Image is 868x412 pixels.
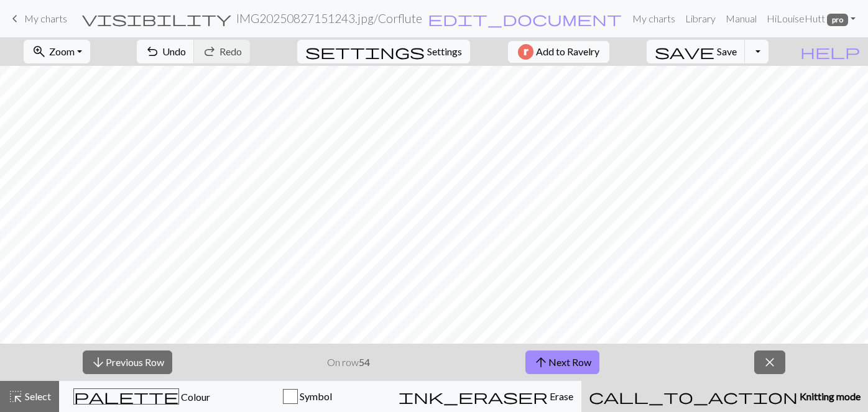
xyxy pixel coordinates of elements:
[827,14,848,26] span: pro
[236,11,422,25] h2: IMG20250827151243.jpg / Corflute
[82,10,231,27] span: visibility
[548,390,573,402] span: Erase
[305,44,425,59] i: Settings
[717,45,737,57] span: Save
[74,388,178,405] span: palette
[359,356,370,368] strong: 54
[327,355,370,370] p: On row
[655,43,714,60] span: save
[91,354,106,371] span: arrow_downward
[721,6,762,31] a: Manual
[427,44,462,59] span: Settings
[525,350,599,374] button: Next Row
[7,10,22,27] span: keyboard_arrow_left
[297,40,470,63] button: SettingsSettings
[800,43,860,60] span: help
[589,388,798,405] span: call_to_action
[24,40,90,63] button: Zoom
[305,43,425,60] span: settings
[32,43,47,60] span: zoom_in
[49,45,75,57] span: Zoom
[533,354,548,371] span: arrow_upward
[518,44,533,60] img: Ravelry
[680,6,721,31] a: Library
[536,44,599,60] span: Add to Ravelry
[137,40,195,63] button: Undo
[390,381,581,412] button: Erase
[145,43,160,60] span: undo
[581,381,868,412] button: Knitting mode
[162,45,186,57] span: Undo
[428,10,622,27] span: edit_document
[399,388,548,405] span: ink_eraser
[179,391,210,403] span: Colour
[298,390,332,402] span: Symbol
[762,6,861,31] a: HiLouiseHutt pro
[24,12,67,24] span: My charts
[83,350,172,374] button: Previous Row
[225,381,391,412] button: Symbol
[798,390,861,402] span: Knitting mode
[627,6,680,31] a: My charts
[7,8,67,29] a: My charts
[8,388,23,405] span: highlight_alt
[23,390,51,402] span: Select
[762,354,777,371] span: close
[647,40,746,63] button: Save
[508,41,609,63] button: Add to Ravelry
[59,381,225,412] button: Colour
